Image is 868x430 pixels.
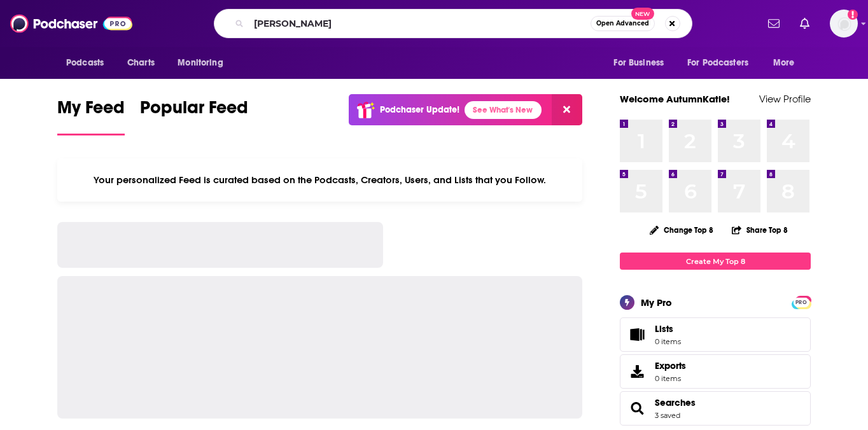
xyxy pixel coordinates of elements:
[620,253,811,270] a: Create My Top 8
[731,218,788,242] button: Share Top 8
[624,363,650,380] span: Exports
[140,97,248,135] a: Popular Feed
[655,337,681,346] span: 0 items
[655,360,686,371] span: Exports
[591,16,655,31] button: Open AdvancedNew
[214,9,692,38] div: Search podcasts, credits, & more...
[605,51,680,75] button: open menu
[641,296,672,309] div: My Pro
[655,323,681,335] span: Lists
[140,97,248,126] span: Popular Feed
[620,317,811,352] a: Lists
[759,93,811,105] a: View Profile
[687,54,748,72] span: For Podcasters
[794,297,809,307] a: PRO
[380,104,459,115] p: Podchaser Update!
[66,54,104,72] span: Podcasts
[465,101,542,119] a: See What's New
[848,10,858,20] svg: Add a profile image
[620,354,811,389] a: Exports
[57,97,125,126] span: My Feed
[169,51,239,75] button: open menu
[763,13,785,34] a: Show notifications dropdown
[830,10,858,38] button: Show profile menu
[655,323,673,335] span: Lists
[624,326,650,343] span: Lists
[127,54,155,72] span: Charts
[642,222,721,238] button: Change Top 8
[119,51,162,75] a: Charts
[57,97,125,135] a: My Feed
[613,54,664,72] span: For Business
[620,391,811,426] span: Searches
[57,158,582,202] div: Your personalized Feed is curated based on the Podcasts, Creators, Users, and Lists that you Follow.
[764,51,811,75] button: open menu
[795,13,815,34] a: Show notifications dropdown
[624,399,650,417] a: Searches
[596,20,649,27] span: Open Advanced
[830,10,858,38] span: Logged in as AutumnKatie
[794,298,809,307] span: PRO
[655,411,680,420] a: 3 saved
[57,51,120,75] button: open menu
[655,397,696,408] a: Searches
[655,374,686,383] span: 0 items
[620,93,730,105] a: Welcome AutumnKatie!
[249,13,591,34] input: Search podcasts, credits, & more...
[10,11,132,36] img: Podchaser - Follow, Share and Rate Podcasts
[830,10,858,38] img: User Profile
[178,54,223,72] span: Monitoring
[631,8,654,20] span: New
[773,54,795,72] span: More
[679,51,767,75] button: open menu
